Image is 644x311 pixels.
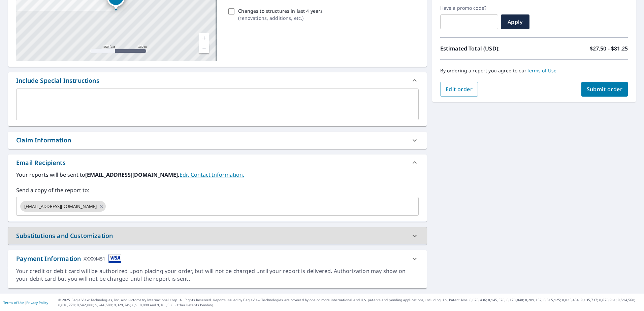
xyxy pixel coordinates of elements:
[8,227,427,244] div: Substitutions and Customization
[8,72,427,89] div: Include Special Instructions
[199,33,209,43] a: Current Level 17, Zoom In
[16,171,419,179] label: Your reports will be sent to
[16,254,121,263] div: Payment Information
[16,231,113,240] div: Substitutions and Customization
[440,5,498,11] label: Have a promo code?
[84,254,105,263] div: XXXX4451
[506,18,524,26] span: Apply
[8,154,427,171] div: Email Recipients
[527,67,557,74] a: Terms of Use
[440,44,534,53] p: Estimated Total (USD):
[238,14,323,22] p: ( renovations, additions, etc. )
[8,250,427,267] div: Payment InformationXXXX4451cardImage
[440,68,628,74] p: By ordering a report you agree to our
[16,186,419,194] label: Send a copy of the report to:
[3,300,24,305] a: Terms of Use
[440,82,478,97] button: Edit order
[108,254,121,263] img: cardImage
[180,171,244,178] a: EditContactInfo
[590,44,628,53] p: $27.50 - $81.25
[16,267,419,283] div: Your credit or debit card will be authorized upon placing your order, but will not be charged unt...
[3,301,48,305] p: |
[58,298,641,308] p: © 2025 Eagle View Technologies, Inc. and Pictometry International Corp. All Rights Reserved. Repo...
[587,85,623,93] span: Submit order
[16,76,99,85] div: Include Special Instructions
[20,203,101,210] span: [EMAIL_ADDRESS][DOMAIN_NAME]
[26,300,48,305] a: Privacy Policy
[16,158,66,167] div: Email Recipients
[446,85,473,93] span: Edit order
[20,201,106,212] div: [EMAIL_ADDRESS][DOMAIN_NAME]
[501,14,529,29] button: Apply
[238,7,323,14] p: Changes to structures in last 4 years
[581,82,628,97] button: Submit order
[16,136,71,145] div: Claim Information
[85,171,180,178] b: [EMAIL_ADDRESS][DOMAIN_NAME].
[199,43,209,53] a: Current Level 17, Zoom Out
[8,132,427,149] div: Claim Information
